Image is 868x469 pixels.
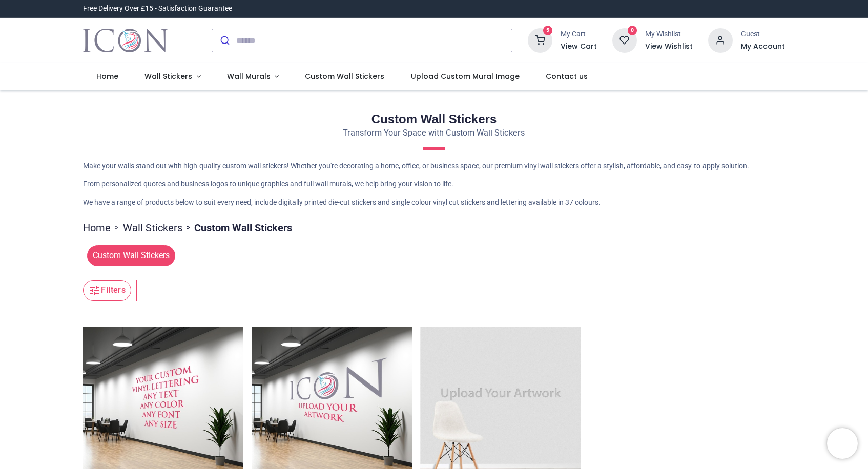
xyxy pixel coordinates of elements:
a: View Cart [561,41,597,52]
a: 5 [528,36,552,44]
p: From personalized quotes and business logos to unique graphics and full wall murals, we help brin... [83,179,785,189]
iframe: Brevo live chat [827,428,858,459]
a: Logo of Icon Wall Stickers [83,26,168,55]
li: Custom Wall Stickers [182,221,292,235]
a: Home [83,221,111,235]
span: Home [96,71,118,81]
a: 0 [612,36,637,44]
a: My Account [741,41,785,52]
sup: 0 [628,26,637,35]
div: Free Delivery Over £15 - Satisfaction Guarantee [83,4,232,14]
span: > [111,223,123,233]
span: > [182,223,194,233]
span: Custom Wall Stickers [305,71,384,81]
p: Make your walls stand out with high-quality custom wall stickers! Whether you're decorating a hom... [83,161,785,172]
div: My Cart [561,29,597,39]
div: My Wishlist [645,29,693,39]
iframe: Customer reviews powered by Trustpilot [570,4,785,14]
p: Transform Your Space with Custom Wall Stickers [83,127,785,139]
p: We have a range of products below to suit every need, include digitally printed die-cut stickers ... [83,198,785,208]
h2: Custom Wall Stickers [83,111,785,128]
button: Custom Wall Stickers [83,245,175,266]
a: Wall Murals [214,63,292,90]
div: Guest [741,29,785,39]
span: Wall Stickers [144,71,192,81]
span: Upload Custom Mural Image [411,71,520,81]
button: Submit [212,29,236,52]
a: Wall Stickers [131,63,214,90]
button: Filters [83,280,131,301]
span: Contact us [546,71,588,81]
span: Wall Murals [227,71,271,81]
span: Custom Wall Stickers [87,245,175,266]
a: Wall Stickers [123,221,182,235]
img: Icon Wall Stickers [83,26,168,55]
a: View Wishlist [645,41,693,52]
sup: 5 [543,26,553,35]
